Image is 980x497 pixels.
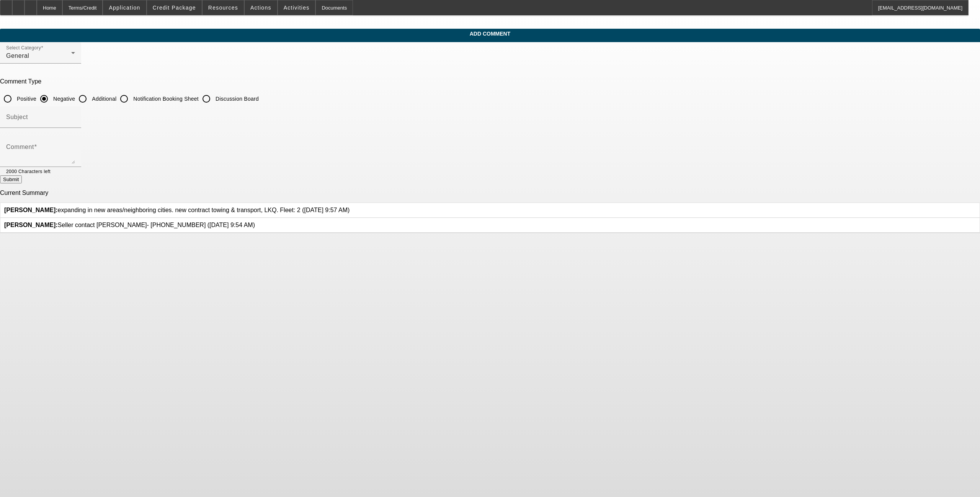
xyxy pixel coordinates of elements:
span: Activities [284,5,310,11]
button: Activities [278,0,315,15]
span: Credit Package [153,5,196,11]
b: [PERSON_NAME]: [4,222,58,228]
label: Notification Booking Sheet [132,95,199,103]
mat-label: Subject [6,114,28,120]
span: Resources [208,5,238,11]
button: Application [103,0,146,15]
button: Credit Package [147,0,202,15]
mat-label: Comment [6,144,34,150]
span: expanding in new areas/neighboring cities. new contract towing & transport, LKQ. Fleet: 2 ([DATE]... [4,207,350,213]
mat-label: Select Category [6,46,41,51]
span: Seller contact [PERSON_NAME]- [PHONE_NUMBER] ([DATE] 9:54 AM) [4,222,255,228]
label: Positive [15,95,36,103]
label: Negative [52,95,75,103]
b: [PERSON_NAME]: [4,207,58,213]
mat-hint: 2000 Characters left [6,167,51,175]
span: Actions [250,5,271,11]
button: Actions [245,0,277,15]
span: Application [109,5,140,11]
button: Resources [203,0,244,15]
span: General [6,52,29,59]
label: Additional [90,95,116,103]
label: Discussion Board [214,95,259,103]
span: Add Comment [6,31,974,37]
